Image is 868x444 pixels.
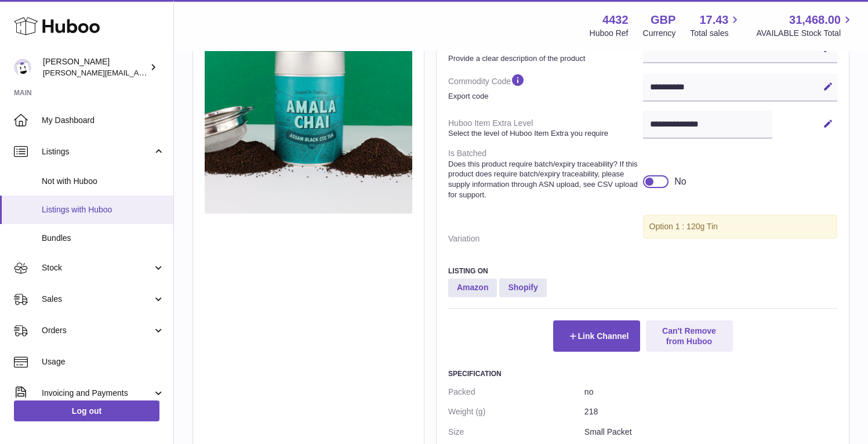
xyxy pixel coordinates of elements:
[42,146,152,157] span: Listings
[448,143,643,204] dt: Is Batched
[643,28,676,39] div: Currency
[699,12,728,28] span: 17.43
[205,6,412,214] img: IMG_7169.jpg
[590,28,629,39] div: Huboo Ref
[584,422,837,442] dd: Small Packet
[584,382,837,402] dd: no
[553,320,640,352] button: Link Channel
[674,175,686,188] div: No
[448,159,640,200] strong: Does this product require batch/expiry traceability? If this product does require batch/expiry tr...
[448,382,584,402] dt: Packed
[756,28,854,39] span: AVAILABLE Stock Total
[14,59,31,76] img: akhil@amalachai.com
[448,279,497,297] strong: Amazon
[690,28,742,39] span: Total sales
[42,233,165,244] span: Bundles
[651,12,675,28] strong: GBP
[42,388,152,399] span: Invoicing and Payments
[42,176,165,187] span: Not with Huboo
[42,294,152,305] span: Sales
[448,422,584,442] dt: Size
[14,400,159,421] a: Log out
[42,325,152,336] span: Orders
[646,320,733,352] button: Can't Remove from Huboo
[42,356,165,367] span: Usage
[643,215,838,239] div: Option 1 : 120g Tin
[42,204,165,215] span: Listings with Huboo
[448,113,643,143] dt: Huboo Item Extra Level
[690,12,742,39] a: 17.43 Total sales
[756,12,854,39] a: 31,468.00 AVAILABLE Stock Total
[43,68,233,77] span: [PERSON_NAME][EMAIL_ADDRESS][DOMAIN_NAME]
[448,266,837,276] h3: Listing On
[448,68,643,106] dt: Commodity Code
[42,262,152,273] span: Stock
[43,56,147,78] div: [PERSON_NAME]
[448,229,643,249] dt: Variation
[584,402,837,422] dd: 218
[448,402,584,422] dt: Weight (g)
[789,12,841,28] span: 31,468.00
[602,12,629,28] strong: 4432
[448,53,640,64] strong: Provide a clear description of the product
[499,279,546,297] strong: Shopify
[42,115,165,126] span: My Dashboard
[448,91,640,102] strong: Export code
[448,369,837,378] h3: Specification
[448,128,640,139] strong: Select the level of Huboo Item Extra you require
